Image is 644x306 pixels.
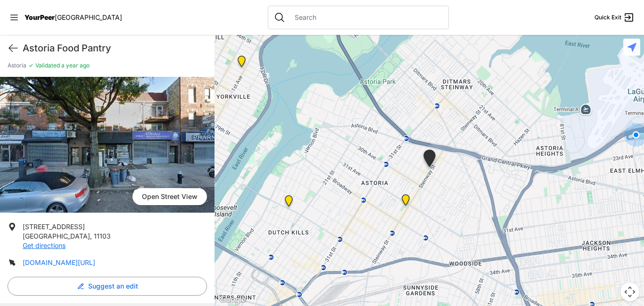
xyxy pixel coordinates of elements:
h1: Astoria Food Pantry [23,41,207,55]
span: YourPeer [25,13,55,21]
span: Suggest an edit [88,281,138,291]
span: a year ago [60,62,90,69]
img: Google [217,294,248,306]
span: Open Street View [132,188,207,205]
span: [STREET_ADDRESS] [23,223,85,231]
span: ✓ [28,62,33,69]
a: Get directions [23,241,66,249]
a: Quick Exit [594,12,635,23]
a: [DOMAIN_NAME][URL] [23,258,95,266]
span: [GEOGRAPHIC_DATA] [23,232,90,240]
div: Avenue Church [236,56,248,71]
span: 11103 [94,232,111,240]
a: Open this area in Google Maps (opens a new window) [217,294,248,306]
a: YourPeer[GEOGRAPHIC_DATA] [25,15,122,20]
span: [GEOGRAPHIC_DATA] [55,13,122,21]
div: Fancy Thrift Shop [283,195,295,210]
span: Validated [35,62,60,69]
button: Suggest an edit [8,277,207,296]
span: Quick Exit [594,14,621,21]
span: Astoria [8,62,26,69]
button: Map camera controls [620,282,639,301]
input: Search [289,13,443,22]
span: , [90,232,92,240]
